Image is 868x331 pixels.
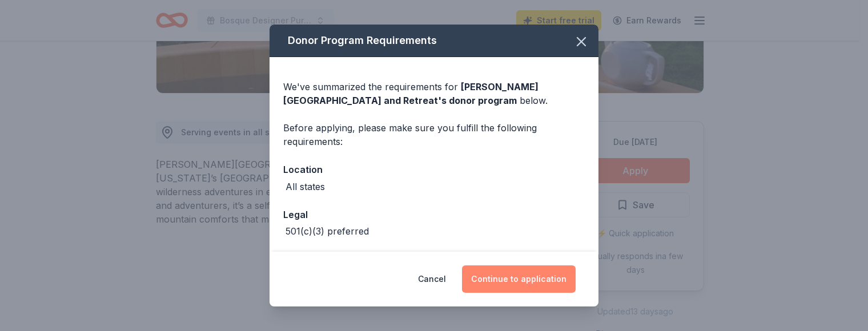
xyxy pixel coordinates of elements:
[462,265,576,293] button: Continue to application
[270,25,598,57] div: Donor Program Requirements
[418,265,446,293] button: Cancel
[283,121,585,148] div: Before applying, please make sure you fulfill the following requirements:
[283,162,585,177] div: Location
[286,180,325,193] div: All states
[283,207,585,222] div: Legal
[283,80,585,107] div: We've summarized the requirements for below.
[286,224,369,238] div: 501(c)(3) preferred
